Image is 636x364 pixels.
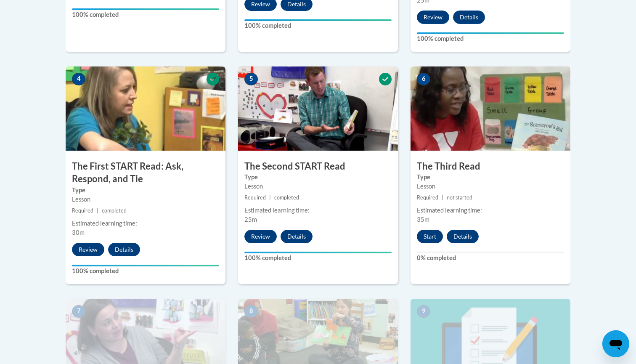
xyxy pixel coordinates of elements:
label: Type [244,173,392,182]
div: Estimated learning time: [417,206,564,215]
span: Required [417,194,438,201]
div: Your progress [72,265,219,266]
label: 0% completed [417,253,564,263]
span: | [442,194,443,201]
label: 100% completed [72,266,219,276]
span: 6 [417,73,430,85]
label: 100% completed [244,21,392,30]
button: Review [417,11,449,24]
iframe: Button to launch messaging window [602,330,629,357]
button: Review [72,243,104,256]
span: 5 [244,73,258,85]
span: completed [102,207,127,214]
div: Estimated learning time: [244,206,392,215]
h3: The Second START Read [238,160,398,173]
label: Type [417,173,564,182]
div: Estimated learning time: [72,219,219,228]
div: Your progress [417,32,564,34]
img: Course Image [66,66,225,151]
div: Lesson [244,182,392,191]
button: Review [244,230,277,243]
span: 7 [72,305,85,318]
h3: The First START Read: Ask, Respond, and Tie [66,160,225,186]
span: Required [72,207,93,214]
img: Course Image [238,66,398,151]
div: Your progress [244,19,392,21]
span: completed [274,194,299,201]
span: 8 [244,305,258,318]
button: Start [417,230,443,243]
button: Details [453,11,485,24]
button: Details [281,230,313,243]
div: Your progress [244,252,392,253]
span: not started [447,194,472,201]
div: Lesson [72,195,219,204]
label: 100% completed [244,253,392,263]
span: 25m [244,216,257,223]
label: Type [72,186,219,195]
div: Lesson [417,182,564,191]
img: Course Image [411,66,570,151]
div: Your progress [72,8,219,10]
button: Details [108,243,140,256]
span: 30m [72,229,85,236]
span: Required [244,194,266,201]
span: 4 [72,73,85,85]
span: 35m [417,216,429,223]
span: | [269,194,271,201]
h3: The Third Read [411,160,570,173]
label: 100% completed [417,34,564,43]
button: Details [447,230,479,243]
span: 9 [417,305,430,318]
label: 100% completed [72,10,219,19]
span: | [97,207,98,214]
